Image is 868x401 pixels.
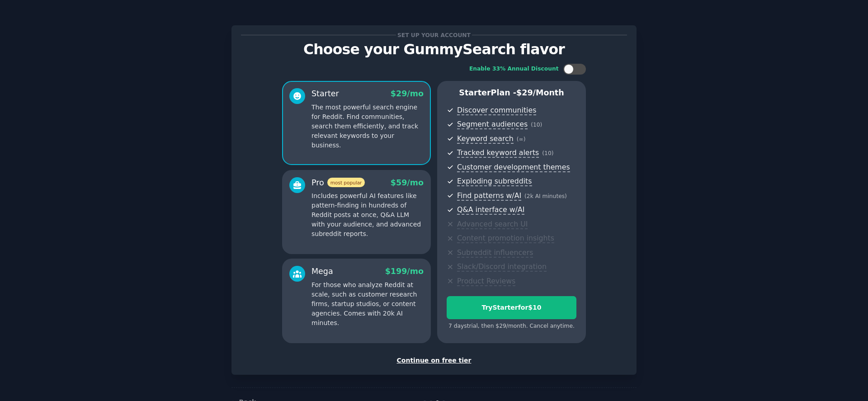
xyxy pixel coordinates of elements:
span: Set up your account [396,30,472,40]
span: Slack/Discord integration [457,262,547,272]
span: ( 10 ) [531,122,542,128]
span: Exploding subreddits [457,177,532,186]
span: Advanced search UI [457,220,528,229]
span: ( ∞ ) [517,136,526,142]
span: ( 10 ) [542,150,553,156]
button: TryStarterfor$10 [447,296,576,319]
p: Includes powerful AI features like pattern-finding in hundreds of Reddit posts at once, Q&A LLM w... [311,191,424,239]
p: For those who analyze Reddit at scale, such as customer research firms, startup studios, or conte... [311,280,424,328]
div: Continue on free tier [241,356,627,365]
span: Find patterns w/AI [457,191,521,201]
span: Segment audiences [457,120,528,129]
span: $ 59 /mo [391,178,424,187]
span: most popular [327,178,365,187]
div: Starter [311,88,339,99]
span: ( 2k AI minutes ) [524,193,567,199]
div: Enable 33% Annual Discount [469,65,559,73]
span: $ 29 /mo [391,89,424,98]
span: Keyword search [457,134,514,144]
p: Choose your GummySearch flavor [241,42,627,57]
span: Product Reviews [457,277,515,286]
div: Try Starter for $10 [447,303,576,312]
span: $ 199 /mo [385,267,424,276]
p: The most powerful search engine for Reddit. Find communities, search them efficiently, and track ... [311,103,424,150]
span: Customer development themes [457,163,570,172]
span: Content promotion insights [457,234,554,243]
div: Pro [311,177,365,189]
p: Starter Plan - [447,87,576,99]
span: Discover communities [457,106,536,115]
span: Q&A interface w/AI [457,205,524,215]
div: 7 days trial, then $ 29 /month . Cancel anytime. [447,322,576,330]
span: $ 29 /month [516,88,564,97]
span: Subreddit influencers [457,248,533,258]
span: Tracked keyword alerts [457,148,539,158]
div: Mega [311,266,333,277]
